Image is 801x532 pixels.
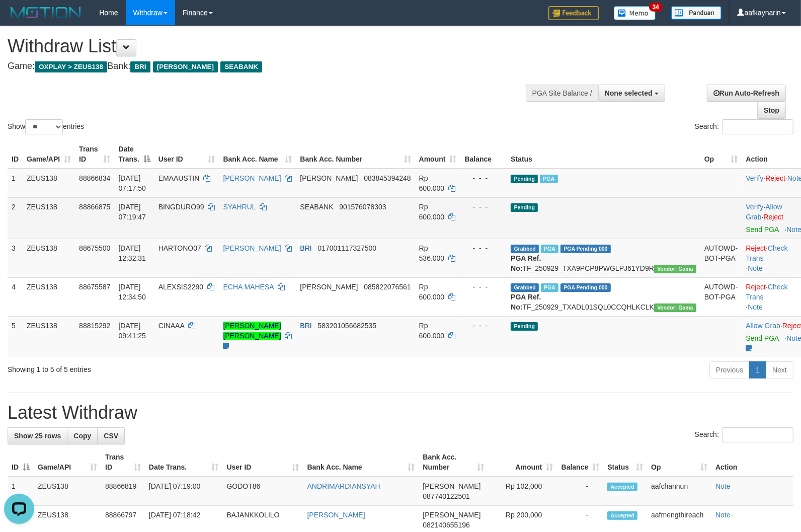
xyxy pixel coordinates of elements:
[465,243,503,253] div: - - -
[649,3,663,12] span: 34
[541,283,558,292] span: Marked by aafpengsreynich
[746,174,763,182] a: Verify
[97,427,125,444] a: CSV
[23,277,75,316] td: ZEUS138
[746,322,780,330] a: Allow Grab
[223,477,303,506] td: GODOT86
[118,174,146,192] span: [DATE] 07:17:50
[715,482,731,490] a: Note
[654,303,696,312] span: Vendor URL: https://trx31.1velocity.biz
[79,322,110,330] span: 88815292
[695,119,793,134] label: Search:
[8,316,23,357] td: 5
[711,448,793,477] th: Action
[364,283,411,291] span: Copy 085822076561 to clipboard
[158,322,184,330] span: CINAAA
[488,477,557,506] td: Rp 102,000
[317,244,376,252] span: Copy 017001117327500 to clipboard
[603,448,647,477] th: Status: activate to sort column ascending
[746,244,766,252] a: Reject
[8,360,326,374] div: Showing 1 to 5 of 5 entries
[118,244,146,262] span: [DATE] 12:32:31
[79,203,110,211] span: 88866875
[746,283,787,301] a: Check Trans
[526,85,598,102] div: PGA Site Balance /
[8,239,23,277] td: 3
[153,61,218,72] span: [PERSON_NAME]
[423,482,480,490] span: [PERSON_NAME]
[145,477,223,506] td: [DATE] 07:19:00
[23,169,75,198] td: ZEUS138
[8,197,23,239] td: 2
[465,282,503,292] div: - - -
[307,511,365,519] a: [PERSON_NAME]
[709,361,750,378] a: Previous
[748,303,763,311] a: Note
[34,448,101,477] th: Game/API: activate to sort column ascending
[303,448,419,477] th: Bank Acc. Name: activate to sort column ascending
[23,316,75,357] td: ZEUS138
[118,322,146,340] span: [DATE] 09:41:25
[465,202,503,212] div: - - -
[23,140,75,169] th: Game/API: activate to sort column ascending
[67,427,98,444] a: Copy
[158,244,201,252] span: HARTONO07
[300,322,311,330] span: BRI
[540,175,557,183] span: Marked by aafkaynarin
[101,477,145,506] td: 88866819
[35,61,107,72] span: OXPLAY > ZEUS138
[4,4,34,34] button: Open LiveChat chat widget
[300,244,311,252] span: BRI
[700,140,742,169] th: Op: activate to sort column ascending
[557,448,603,477] th: Balance: activate to sort column ascending
[419,322,445,340] span: Rp 600.000
[423,492,469,500] span: Copy 087740122501 to clipboard
[154,140,219,169] th: User ID: activate to sort column ascending
[114,140,154,169] th: Date Trans.: activate to sort column descending
[746,203,763,211] a: Verify
[415,140,461,169] th: Amount: activate to sort column ascending
[671,6,722,20] img: panduan.png
[746,203,782,221] a: Allow Grab
[300,283,358,291] span: [PERSON_NAME]
[511,293,541,311] b: PGA Ref. No:
[79,244,110,252] span: 88675500
[220,61,262,72] span: SEABANK
[722,119,793,134] input: Search:
[419,448,488,477] th: Bank Acc. Number: activate to sort column ascending
[8,140,23,169] th: ID
[715,511,731,519] a: Note
[764,213,784,221] a: Reject
[560,245,611,253] span: PGA Pending
[8,477,34,506] td: 1
[104,432,118,440] span: CSV
[419,174,445,192] span: Rp 600.000
[300,203,333,211] span: SEABANK
[317,322,376,330] span: Copy 583201056682535 to clipboard
[507,239,700,277] td: TF_250929_TXA9PCP8PWGLPJ61YD9R
[419,203,445,221] span: Rp 600.000
[560,283,611,292] span: PGA Pending
[488,448,557,477] th: Amount: activate to sort column ascending
[300,174,358,182] span: [PERSON_NAME]
[118,203,146,221] span: [DATE] 07:19:47
[548,6,599,20] img: Feedback.jpg
[101,448,145,477] th: Trans ID: activate to sort column ascending
[700,239,742,277] td: AUTOWD-BOT-PGA
[223,283,274,291] a: ECHA MAHESA
[647,448,711,477] th: Op: activate to sort column ascending
[8,36,524,56] h1: Withdraw List
[14,432,61,440] span: Show 25 rows
[158,174,200,182] span: EMAAUSTIN
[8,427,67,444] a: Show 25 rows
[746,225,778,234] a: Send PGA
[654,265,696,273] span: Vendor URL: https://trx31.1velocity.biz
[223,448,303,477] th: User ID: activate to sort column ascending
[73,432,91,440] span: Copy
[607,483,637,491] span: Accepted
[511,322,538,331] span: Pending
[8,448,34,477] th: ID: activate to sort column descending
[223,244,281,252] a: [PERSON_NAME]
[130,61,150,72] span: BRI
[75,140,114,169] th: Trans ID: activate to sort column ascending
